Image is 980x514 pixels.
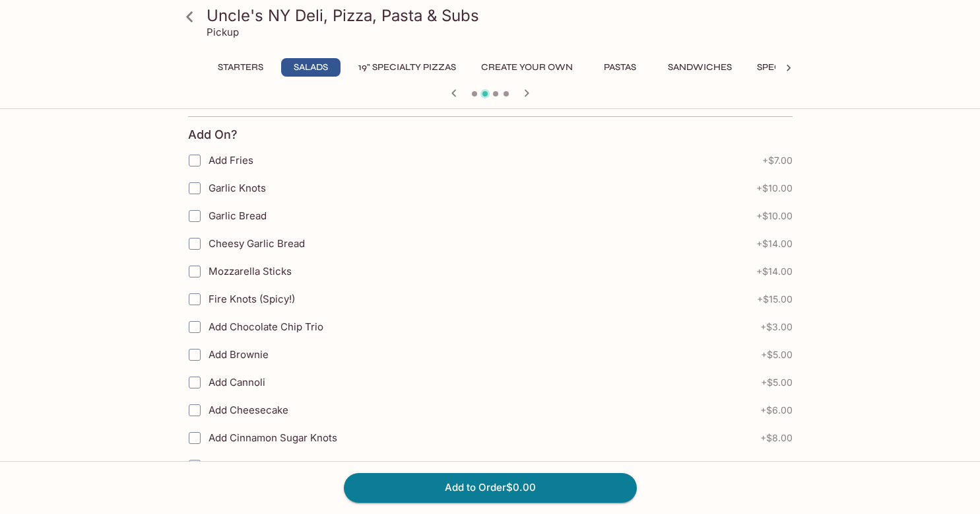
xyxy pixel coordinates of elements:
h4: Add On? [188,128,238,142]
span: + $2.00 [760,460,793,471]
span: Add Can Soda or Juice [209,459,316,472]
span: + $5.00 [761,377,793,388]
button: Pastas [591,58,650,77]
button: Add to Order$0.00 [344,473,637,502]
span: + $14.00 [756,266,793,277]
span: Fire Knots (Spicy!) [209,293,295,305]
span: Add Brownie [209,348,269,361]
button: Sandwiches [661,58,739,77]
span: + $3.00 [760,322,793,332]
button: 19" Specialty Pizzas [351,58,463,77]
span: Add Cinnamon Sugar Knots [209,431,337,444]
p: Pickup [207,26,239,38]
span: Add Cheesecake [209,404,288,416]
button: Create Your Own [474,58,580,77]
span: + $6.00 [760,405,793,416]
span: Mozzarella Sticks [209,265,292,277]
span: + $15.00 [757,294,793,305]
span: + $7.00 [762,155,793,166]
button: Salads [281,58,341,77]
span: Cheesy Garlic Bread [209,237,305,250]
span: Add Chocolate Chip Trio [209,320,323,333]
span: + $10.00 [756,183,793,194]
h3: Uncle's NY Deli, Pizza, Pasta & Subs [207,5,797,26]
span: + $5.00 [761,349,793,360]
button: Starters [211,58,271,77]
span: + $14.00 [756,239,793,249]
span: + $8.00 [760,433,793,443]
span: Add Cannoli [209,376,265,388]
span: + $10.00 [756,211,793,221]
button: Specialty Hoagies [750,58,857,77]
span: Add Fries [209,154,253,166]
span: Garlic Knots [209,182,266,194]
span: Garlic Bread [209,209,267,222]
